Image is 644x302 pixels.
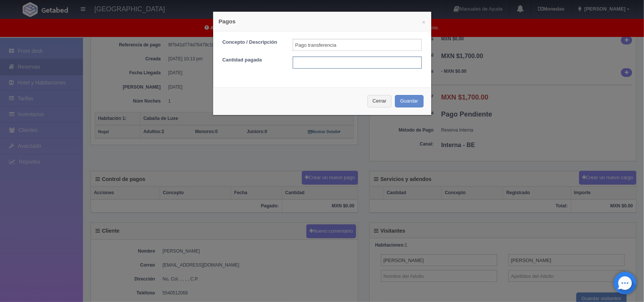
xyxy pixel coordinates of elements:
[422,19,426,25] button: ×
[219,17,426,25] h4: Pagos
[395,95,424,107] button: Guardar
[217,57,287,64] label: Cantidad pagada
[217,39,287,46] label: Concepto / Descripción
[367,95,392,107] button: Cerrar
